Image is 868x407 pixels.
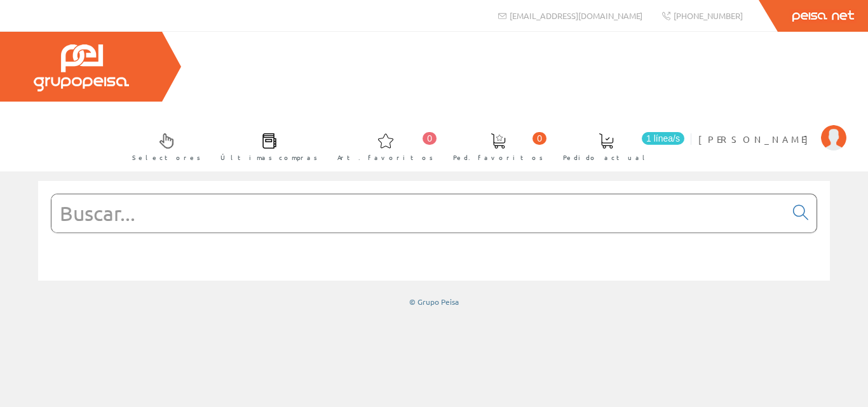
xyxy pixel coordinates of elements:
span: Ped. favoritos [453,151,543,164]
div: © Grupo Peisa [38,297,830,307]
span: 0 [532,132,546,145]
img: Grupo Peisa [34,44,129,91]
span: [EMAIL_ADDRESS][DOMAIN_NAME] [510,10,642,21]
span: Art. favoritos [337,151,433,164]
span: [PHONE_NUMBER] [674,10,743,21]
span: Últimas compras [220,151,318,164]
input: Buscar... [51,194,785,232]
span: Selectores [132,151,201,164]
a: [PERSON_NAME] [698,123,846,135]
span: [PERSON_NAME] [698,133,815,145]
a: Selectores [119,123,207,169]
a: 1 línea/s Pedido actual [550,123,688,169]
span: 0 [423,132,437,145]
span: Pedido actual [563,151,649,164]
span: 1 línea/s [642,132,684,145]
a: Últimas compras [208,123,324,169]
